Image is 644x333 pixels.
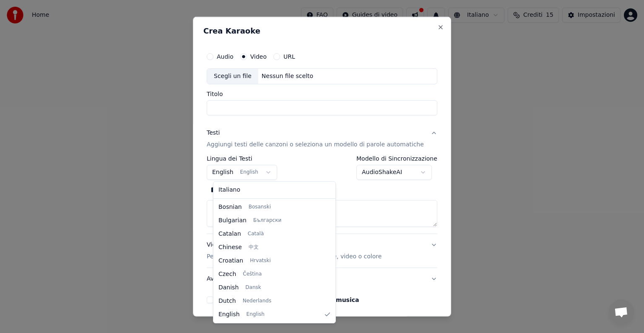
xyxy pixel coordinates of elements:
[218,230,241,238] span: Catalan
[249,244,259,251] span: 中文
[245,284,261,291] span: Dansk
[248,231,264,237] span: Català
[243,271,262,278] span: Čeština
[218,186,240,194] span: Italiano
[218,203,242,211] span: Bosnian
[218,284,239,292] span: Danish
[250,258,271,264] span: Hrvatski
[253,217,281,224] span: Български
[218,297,236,305] span: Dutch
[218,243,242,252] span: Chinese
[218,270,236,278] span: Czech
[218,310,240,319] span: English
[247,311,265,318] span: English
[218,216,247,225] span: Bulgarian
[243,298,271,304] span: Nederlands
[218,257,243,265] span: Croatian
[249,204,271,211] span: Bosanski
